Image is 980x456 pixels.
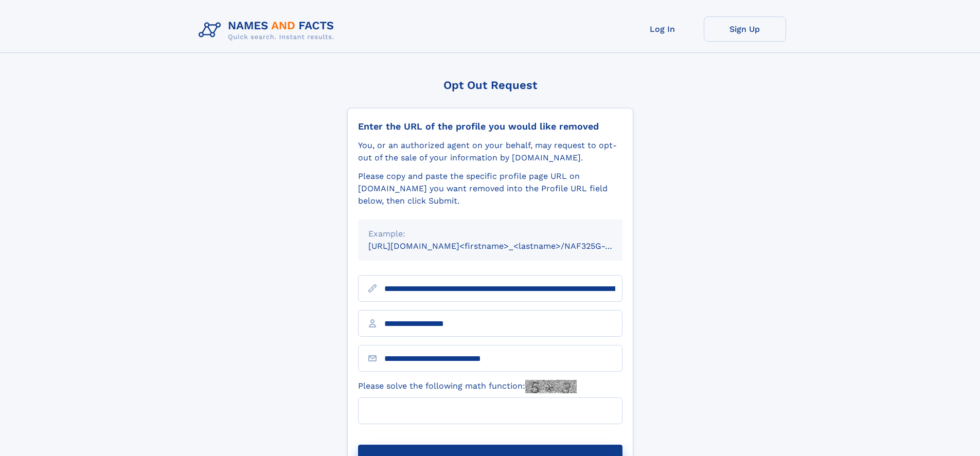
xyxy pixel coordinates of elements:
div: Example: [368,228,612,240]
a: Sign Up [704,16,786,42]
div: Please copy and paste the specific profile page URL on [DOMAIN_NAME] you want removed into the Pr... [358,170,622,207]
div: Opt Out Request [347,79,633,92]
a: Log In [621,16,704,42]
label: Please solve the following math function: [358,380,577,393]
div: You, or an authorized agent on your behalf, may request to opt-out of the sale of your informatio... [358,139,622,164]
small: [URL][DOMAIN_NAME]<firstname>_<lastname>/NAF325G-xxxxxxxx [368,241,642,251]
img: Logo Names and Facts [194,16,343,44]
div: Enter the URL of the profile you would like removed [358,121,622,132]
